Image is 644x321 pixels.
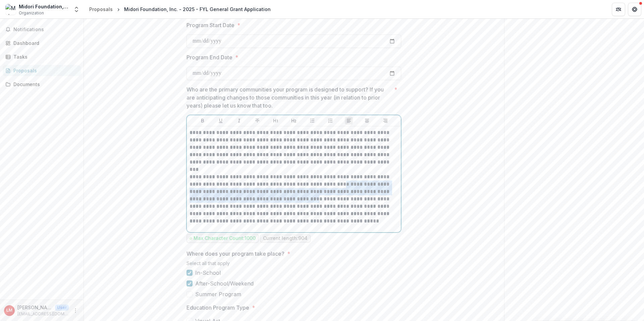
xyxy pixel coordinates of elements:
[290,117,298,125] button: Heading 2
[194,236,256,241] p: Max Character Count: 1000
[186,85,391,110] p: Who are the primary communities your program is designed to support? If you are anticipating chan...
[3,24,81,35] button: Notifications
[381,117,389,125] button: Align Right
[308,117,316,125] button: Bullet List
[186,21,234,29] p: Program Start Date
[186,304,249,312] p: Education Program Type
[195,279,254,287] span: After-School/Weekend
[612,3,625,16] button: Partners
[186,250,284,258] p: Where does your program take place?
[55,305,69,311] p: User
[3,38,81,49] a: Dashboard
[17,304,52,311] p: [PERSON_NAME]
[87,4,115,14] a: Proposals
[272,117,280,125] button: Heading 1
[363,117,371,125] button: Align Center
[253,117,261,125] button: Strike
[3,65,81,76] a: Proposals
[186,260,401,269] div: Select all that apply
[13,27,78,33] span: Notifications
[217,117,225,125] button: Underline
[199,117,207,125] button: Bold
[17,311,69,317] p: [EMAIL_ADDRESS][DOMAIN_NAME]
[19,10,44,16] span: Organization
[5,4,16,15] img: Midori Foundation, Inc.
[3,51,81,62] a: Tasks
[71,307,79,315] button: More
[89,6,113,13] div: Proposals
[3,79,81,90] a: Documents
[345,117,353,125] button: Align Left
[263,236,308,241] p: Current length: 904
[19,3,69,10] div: Midori Foundation, Inc.
[6,308,12,313] div: Luz MacManus
[72,3,81,16] button: Open entity switcher
[87,4,273,14] nav: breadcrumb
[13,81,75,88] div: Documents
[235,117,243,125] button: Italicize
[13,67,75,74] div: Proposals
[124,6,271,13] div: Midori Foundation, Inc. - 2025 - FYL General Grant Application
[13,53,75,60] div: Tasks
[326,117,334,125] button: Ordered List
[13,40,75,47] div: Dashboard
[195,269,221,277] span: In-School
[195,290,241,298] span: Summer Program
[628,3,641,16] button: Get Help
[186,53,232,61] p: Program End Date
